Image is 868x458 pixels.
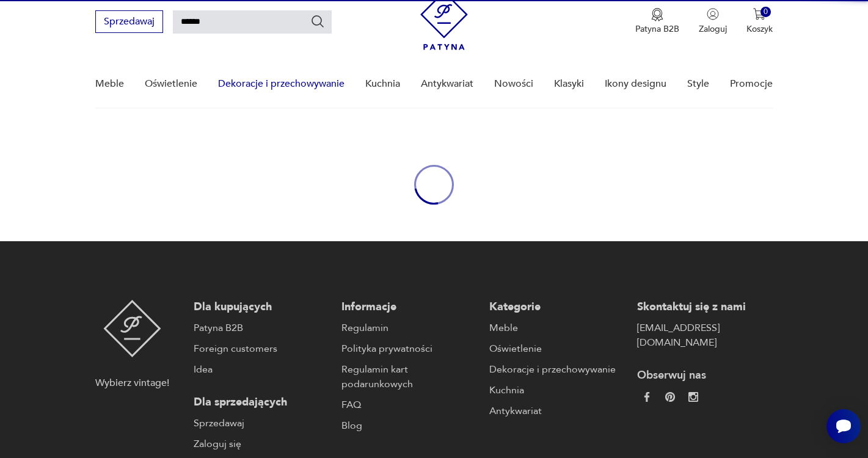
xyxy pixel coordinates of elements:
[341,398,477,412] a: FAQ
[688,392,698,402] img: c2fd9cf7f39615d9d6839a72ae8e59e5.webp
[826,409,861,443] iframe: Smartsupp widget button
[753,8,765,20] img: Ikona koszyka
[489,362,625,377] a: Dekoracje i przechowywanie
[194,437,329,451] a: Zaloguj się
[554,60,584,107] a: Klasyki
[194,300,329,314] p: Dla kupujących
[95,60,124,107] a: Meble
[421,60,473,107] a: Antykwariat
[95,18,163,27] a: Sprzedawaj
[341,300,477,314] p: Informacje
[746,23,773,35] p: Koszyk
[95,10,163,33] button: Sprzedawaj
[687,60,709,107] a: Style
[341,418,477,433] a: Blog
[194,341,329,356] a: Foreign customers
[489,404,625,418] a: Antykwariat
[637,300,773,314] p: Skontaktuj się z nami
[730,60,773,107] a: Promocje
[365,60,400,107] a: Kuchnia
[489,383,625,398] a: Kuchnia
[637,368,773,383] p: Obserwuj nas
[194,362,329,377] a: Idea
[651,8,663,21] img: Ikona medalu
[665,392,675,402] img: 37d27d81a828e637adc9f9cb2e3d3a8a.webp
[194,321,329,335] a: Patyna B2B
[341,321,477,335] a: Regulamin
[218,60,345,107] a: Dekoracje i przechowywanie
[194,416,329,431] a: Sprzedawaj
[494,60,533,107] a: Nowości
[489,341,625,356] a: Oświetlenie
[310,14,325,29] button: Szukaj
[746,8,773,35] button: 0Koszyk
[103,300,161,357] img: Patyna - sklep z meblami i dekoracjami vintage
[145,60,197,107] a: Oświetlenie
[605,60,666,107] a: Ikony designu
[760,7,771,17] div: 0
[341,362,477,391] a: Regulamin kart podarunkowych
[699,23,727,35] p: Zaloguj
[642,392,652,402] img: da9060093f698e4c3cedc1453eec5031.webp
[489,300,625,314] p: Kategorie
[95,376,169,390] p: Wybierz vintage!
[637,321,773,350] a: [EMAIL_ADDRESS][DOMAIN_NAME]
[635,8,679,35] a: Ikona medaluPatyna B2B
[699,8,727,35] button: Zaloguj
[707,8,719,20] img: Ikonka użytkownika
[635,8,679,35] button: Patyna B2B
[489,321,625,335] a: Meble
[341,341,477,356] a: Polityka prywatności
[194,395,329,410] p: Dla sprzedających
[635,23,679,35] p: Patyna B2B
